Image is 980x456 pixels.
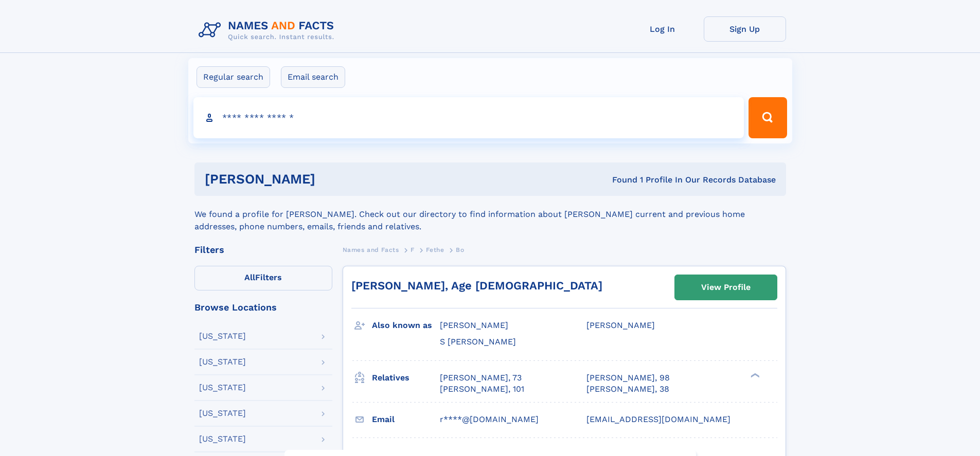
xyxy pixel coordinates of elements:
div: Filters [194,245,332,254]
div: [US_STATE] [199,409,246,417]
h3: Email [372,411,440,428]
div: Browse Locations [194,303,332,312]
div: [US_STATE] [199,358,246,366]
a: [PERSON_NAME], 101 [440,384,524,395]
a: View Profile [675,275,777,300]
div: View Profile [701,276,751,299]
a: [PERSON_NAME], 73 [440,372,522,384]
span: [PERSON_NAME] [440,320,508,330]
a: [PERSON_NAME], 38 [586,384,669,395]
span: S [PERSON_NAME] [440,337,516,346]
input: search input [193,97,744,138]
span: All [244,272,255,282]
h3: Relatives [372,369,440,387]
a: [PERSON_NAME], 98 [586,372,670,384]
div: We found a profile for [PERSON_NAME]. Check out our directory to find information about [PERSON_N... [194,196,786,233]
div: [US_STATE] [199,384,246,392]
a: Fethe [426,243,444,256]
a: F [411,243,415,256]
a: Log In [621,16,704,42]
h1: [PERSON_NAME] [205,173,464,186]
div: [US_STATE] [199,332,246,340]
label: Email search [281,66,345,88]
span: Fethe [426,246,444,253]
label: Filters [194,266,332,290]
a: Names and Facts [343,243,399,256]
span: Bo [456,246,464,253]
span: F [411,246,415,253]
div: Found 1 Profile In Our Records Database [464,174,776,186]
label: Regular search [197,66,270,88]
div: [US_STATE] [199,435,246,443]
h3: Also known as [372,317,440,334]
a: Sign Up [704,16,786,42]
div: ❯ [748,372,760,378]
img: Logo Names and Facts [194,16,343,44]
a: [PERSON_NAME], Age [DEMOGRAPHIC_DATA] [351,279,602,292]
span: [EMAIL_ADDRESS][DOMAIN_NAME] [586,414,730,424]
button: Search Button [749,97,787,138]
span: [PERSON_NAME] [586,320,655,330]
